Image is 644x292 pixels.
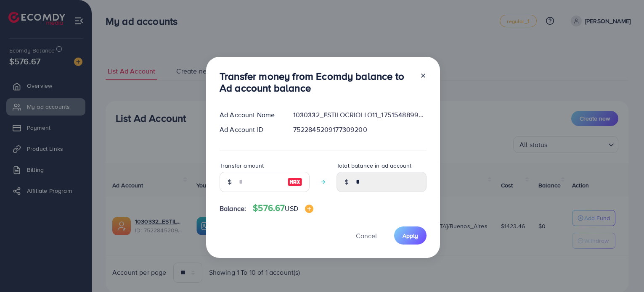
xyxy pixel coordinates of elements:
img: image [287,177,302,187]
span: Cancel [356,231,377,240]
div: Ad Account Name [213,110,286,120]
h4: $576.67 [253,203,313,213]
button: Cancel [345,226,387,245]
span: Apply [403,231,418,240]
button: Apply [394,226,427,245]
h3: Transfer money from Ecomdy balance to Ad account balance [220,70,413,95]
label: Transfer amount [220,161,264,170]
span: USD [285,204,298,213]
span: Balance: [220,204,246,213]
div: 7522845209177309200 [286,125,433,134]
img: image [305,205,313,213]
div: Ad Account ID [213,125,286,134]
label: Total balance in ad account [337,161,411,170]
div: 1030332_ESTILOCRIOLLO11_1751548899317 [286,110,433,120]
